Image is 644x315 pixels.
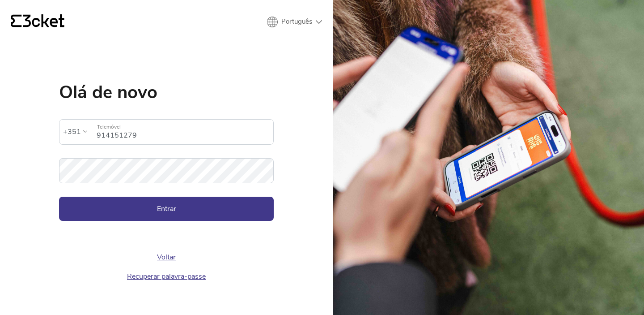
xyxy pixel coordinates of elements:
label: Palavra-passe [59,158,274,173]
input: Telemóvel [97,120,273,144]
a: Voltar [157,252,176,262]
div: +351 [63,125,81,138]
a: Recuperar palavra-passe [127,272,206,281]
g: {' '} [11,15,21,27]
label: Telemóvel [91,120,273,134]
a: {' '} [11,14,64,30]
h1: Olá de novo [59,83,274,101]
button: Entrar [59,197,274,221]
